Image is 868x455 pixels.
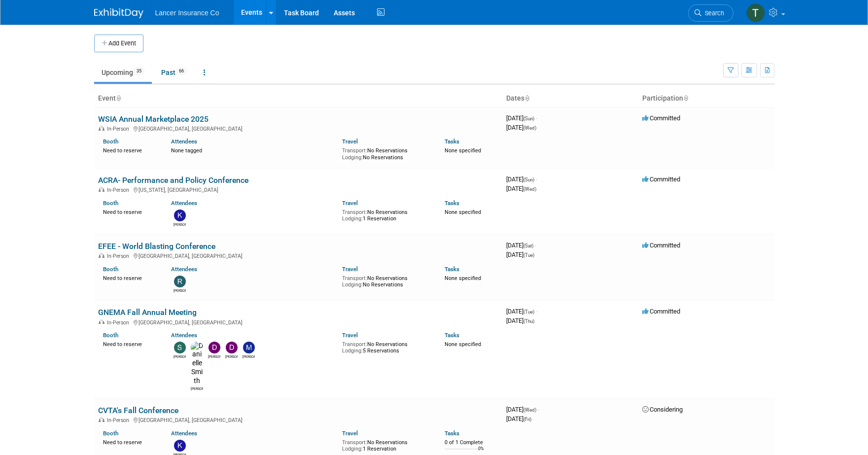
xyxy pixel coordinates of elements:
[523,417,531,422] span: (Fri)
[171,332,197,339] a: Attendees
[243,342,255,353] img: Michael Arcario
[107,319,132,326] span: In-Person
[98,124,498,132] div: [GEOGRAPHIC_DATA], [GEOGRAPHIC_DATA]
[98,308,197,317] a: GNEMA Fall Annual Meeting
[174,440,186,452] img: Kevin Rose
[154,63,194,82] a: Past66
[99,417,104,422] img: In-Person Event
[99,253,104,258] img: In-Person Event
[94,63,152,82] a: Upcoming35
[98,114,208,124] a: WSIA Annual Marketplace 2025
[103,332,118,339] a: Booth
[506,415,531,422] span: [DATE]
[445,341,481,348] span: None specified
[171,145,335,154] div: None tagged
[99,319,104,324] img: In-Person Event
[107,253,132,259] span: In-Person
[342,281,363,288] span: Lodging:
[342,207,430,222] div: No Reservations 1 Reservation
[103,273,157,282] div: Need to reserve
[243,353,255,359] div: Michael Arcario
[638,90,774,107] th: Participation
[523,125,536,131] span: (Wed)
[174,210,186,221] img: kathy egan
[342,339,430,354] div: No Reservations 5 Reservations
[103,437,157,446] div: Need to reserve
[342,200,358,207] a: Travel
[171,266,197,273] a: Attendees
[342,266,358,273] a: Travel
[642,114,680,122] span: Committed
[506,308,537,315] span: [DATE]
[642,175,680,183] span: Committed
[746,3,765,22] img: Terrence Forrest
[342,138,358,145] a: Travel
[103,200,118,207] a: Booth
[524,94,529,102] a: Sort by Start Date
[191,342,203,385] img: Danielle Smith
[445,275,481,281] span: None specified
[506,317,534,324] span: [DATE]
[342,147,367,154] span: Transport:
[103,266,118,273] a: Booth
[523,252,534,258] span: (Tue)
[98,416,498,423] div: [GEOGRAPHIC_DATA], [GEOGRAPHIC_DATA]
[536,175,537,183] span: -
[208,342,220,353] img: Dennis Kelly
[445,138,459,145] a: Tasks
[523,318,534,324] span: (Thu)
[176,68,187,75] span: 66
[506,251,534,258] span: [DATE]
[98,406,178,415] a: CVTA's Fall Conference
[342,154,363,161] span: Lodging:
[98,242,215,251] a: EFEE - World Blasting Conference
[506,242,536,249] span: [DATE]
[98,185,498,193] div: [US_STATE], [GEOGRAPHIC_DATA]
[107,126,132,132] span: In-Person
[445,332,459,339] a: Tasks
[103,138,118,145] a: Booth
[342,215,363,222] span: Lodging:
[642,242,680,249] span: Committed
[342,209,367,215] span: Transport:
[523,407,536,413] span: (Wed)
[445,439,498,446] div: 0 of 1 Complete
[506,185,536,192] span: [DATE]
[171,430,197,437] a: Attendees
[103,339,157,348] div: Need to reserve
[342,446,363,452] span: Lodging:
[174,353,186,359] div: Steven O'Shea
[445,209,481,215] span: None specified
[536,114,537,122] span: -
[116,94,121,102] a: Sort by Event Name
[536,308,537,315] span: -
[191,385,203,391] div: Danielle Smith
[523,116,534,121] span: (Sun)
[445,430,459,437] a: Tasks
[103,145,157,154] div: Need to reserve
[94,35,143,52] button: Add Event
[683,94,688,102] a: Sort by Participation Type
[688,4,733,22] a: Search
[94,90,502,107] th: Event
[99,187,104,192] img: In-Person Event
[506,114,537,122] span: [DATE]
[701,9,724,17] span: Search
[642,406,683,413] span: Considering
[342,273,430,288] div: No Reservations No Reservations
[342,348,363,354] span: Lodging:
[523,186,536,192] span: (Wed)
[98,251,498,259] div: [GEOGRAPHIC_DATA], [GEOGRAPHIC_DATA]
[342,341,367,348] span: Transport:
[523,309,534,315] span: (Tue)
[174,221,186,227] div: kathy egan
[208,353,220,359] div: Dennis Kelly
[98,175,248,185] a: ACRA- Performance and Policy Conference
[171,200,197,207] a: Attendees
[445,147,481,154] span: None specified
[134,68,144,75] span: 35
[107,417,132,423] span: In-Person
[342,439,367,446] span: Transport:
[506,406,539,413] span: [DATE]
[506,124,536,131] span: [DATE]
